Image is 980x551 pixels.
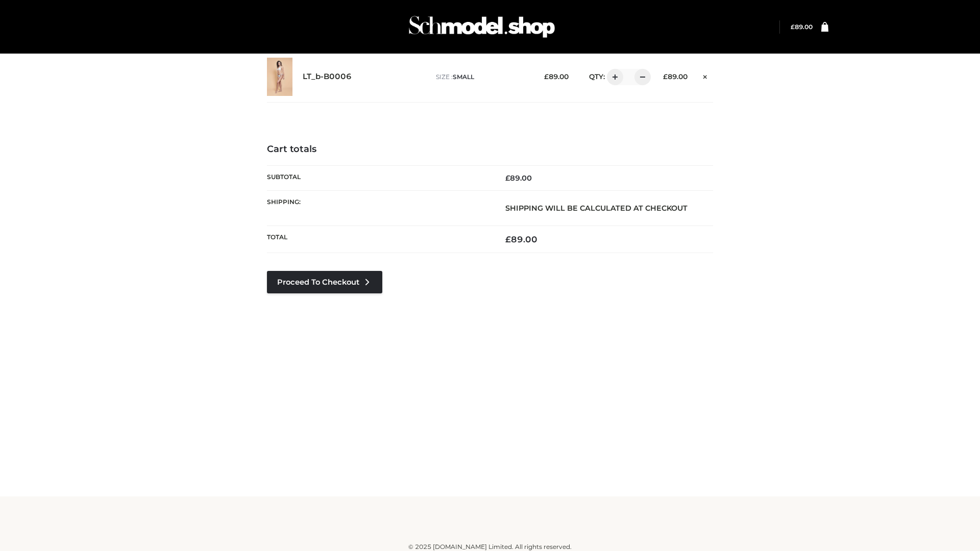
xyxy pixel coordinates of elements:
[663,72,688,81] bdi: 89.00
[791,23,795,31] span: £
[267,271,382,293] a: Proceed to Checkout
[505,204,688,213] strong: Shipping will be calculated at checkout
[267,58,292,96] img: LT_b-B0006 - SMALL
[505,234,511,244] span: £
[505,173,532,183] bdi: 89.00
[505,234,537,244] bdi: 89.00
[579,69,647,85] div: QTY:
[505,173,510,183] span: £
[436,72,528,82] p: size :
[544,72,549,81] span: £
[303,72,352,82] a: LT_b-B0006
[453,73,474,81] span: SMALL
[405,7,558,47] img: Schmodel Admin 964
[267,165,490,190] th: Subtotal
[663,72,668,81] span: £
[698,69,713,82] a: Remove this item
[267,190,490,226] th: Shipping:
[791,23,813,31] a: £89.00
[267,226,490,253] th: Total
[544,72,569,81] bdi: 89.00
[791,23,813,31] bdi: 89.00
[267,144,713,155] h4: Cart totals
